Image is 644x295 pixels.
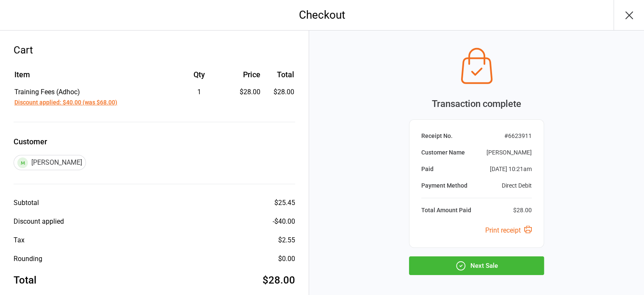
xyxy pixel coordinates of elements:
[14,198,39,208] div: Subtotal
[14,42,295,58] div: Cart
[409,256,544,275] button: Next Sale
[228,87,260,97] div: $28.00
[274,198,295,208] div: $25.45
[14,88,80,96] span: Training Fees (Adhoc)
[14,136,295,147] label: Customer
[14,273,36,288] div: Total
[278,254,295,264] div: $0.00
[14,69,170,86] th: Item
[278,235,295,245] div: $2.55
[171,87,227,97] div: 1
[264,87,294,107] td: $28.00
[264,69,294,86] th: Total
[421,206,471,215] div: Total Amount Paid
[14,216,64,227] div: Discount applied
[14,98,117,107] button: Discount applied: $40.00 (was $68.00)
[421,148,465,157] div: Customer Name
[421,132,453,140] div: Receipt No.
[14,254,42,264] div: Rounding
[485,226,532,234] a: Print receipt
[486,148,532,157] div: [PERSON_NAME]
[409,97,544,111] div: Transaction complete
[171,69,227,86] th: Qty
[421,165,434,174] div: Paid
[273,216,295,227] div: - $40.00
[504,132,532,140] div: # 6623911
[263,273,295,288] div: $28.00
[14,155,86,170] div: [PERSON_NAME]
[490,165,532,174] div: [DATE] 10:21am
[502,181,532,190] div: Direct Debit
[228,69,260,80] div: Price
[14,235,25,245] div: Tax
[421,181,467,190] div: Payment Method
[513,206,532,215] div: $28.00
